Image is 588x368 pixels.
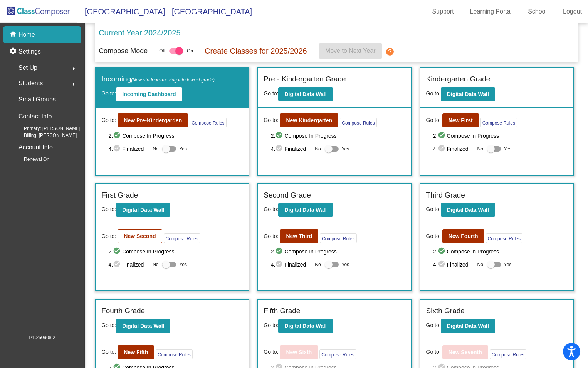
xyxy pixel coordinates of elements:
[101,348,116,356] span: Go to:
[264,90,278,96] span: Go to:
[480,118,517,127] button: Compose Rules
[477,145,483,152] span: No
[12,132,77,139] span: Billing: [PERSON_NAME]
[315,261,321,268] span: No
[118,113,188,127] button: New Pre-Kindergarden
[449,233,478,239] b: New Fourth
[69,64,78,73] mat-icon: arrow_right
[315,145,321,152] span: No
[319,43,382,59] button: Move to Next Year
[18,78,43,89] span: Students
[426,116,441,124] span: Go to:
[278,203,333,217] button: Digital Data Wall
[442,113,479,127] button: New First
[264,190,311,201] label: Second Grade
[426,190,465,201] label: Third Grade
[275,131,284,140] mat-icon: check_circle
[159,47,165,54] span: Off
[18,47,41,56] p: Settings
[320,233,356,243] button: Compose Rules
[164,233,200,243] button: Compose Rules
[441,87,495,101] button: Digital Data Wall
[179,260,187,269] span: Yes
[113,144,122,154] mat-icon: check_circle
[504,260,512,269] span: Yes
[264,116,278,124] span: Go to:
[108,247,243,256] span: 2. Compose In Progress
[118,345,154,359] button: New Fifth
[275,144,284,154] mat-icon: check_circle
[426,306,465,317] label: Sixth Grade
[284,207,326,213] b: Digital Data Wall
[426,74,491,85] label: Kindergarten Grade
[438,260,447,269] mat-icon: check_circle
[108,260,149,269] span: 4. Finalized
[449,349,482,355] b: New Seventh
[271,131,405,140] span: 2. Compose In Progress
[18,30,35,39] p: Home
[99,46,148,56] p: Compose Mode
[12,125,81,132] span: Primary: [PERSON_NAME]
[124,349,148,355] b: New Fifth
[438,247,447,256] mat-icon: check_circle
[101,306,145,317] label: Fourth Grade
[426,232,441,240] span: Go to:
[116,87,182,101] button: Incoming Dashboard
[124,233,156,239] b: New Second
[275,247,284,256] mat-icon: check_circle
[271,247,405,256] span: 2. Compose In Progress
[9,47,18,56] mat-icon: settings
[426,206,441,212] span: Go to:
[205,45,307,57] p: Create Classes for 2025/2026
[441,319,495,333] button: Digital Data Wall
[286,117,332,123] b: New Kindergarten
[101,90,116,96] span: Go to:
[153,261,158,268] span: No
[433,260,474,269] span: 4. Finalized
[447,91,489,97] b: Digital Data Wall
[433,131,568,140] span: 2. Compose In Progress
[18,62,37,73] span: Set Up
[101,74,215,85] label: Incoming
[442,345,488,359] button: New Seventh
[264,74,346,85] label: Pre - Kindergarten Grade
[449,117,473,123] b: New First
[271,144,311,154] span: 4. Finalized
[342,144,349,154] span: Yes
[116,203,170,217] button: Digital Data Wall
[12,156,50,163] span: Renewal On:
[9,30,18,39] mat-icon: home
[426,348,441,356] span: Go to:
[342,260,349,269] span: Yes
[264,232,278,240] span: Go to:
[271,260,311,269] span: 4. Finalized
[101,190,138,201] label: First Grade
[264,206,278,212] span: Go to:
[522,5,553,18] a: School
[101,232,116,240] span: Go to:
[426,322,441,328] span: Go to:
[280,345,318,359] button: New Sixth
[426,90,441,96] span: Go to:
[447,323,489,329] b: Digital Data Wall
[486,233,522,243] button: Compose Rules
[122,91,176,97] b: Incoming Dashboard
[438,131,447,140] mat-icon: check_circle
[153,145,158,152] span: No
[179,144,187,154] span: Yes
[69,79,78,89] mat-icon: arrow_right
[433,144,474,154] span: 4. Finalized
[340,118,376,127] button: Compose Rules
[131,77,215,83] span: (New students moving into lowest grade)
[286,349,312,355] b: New Sixth
[557,5,588,18] a: Logout
[108,144,149,154] span: 4. Finalized
[464,5,518,18] a: Learning Portal
[113,131,122,140] mat-icon: check_circle
[108,131,243,140] span: 2. Compose In Progress
[101,322,116,328] span: Go to:
[286,233,312,239] b: New Third
[385,47,395,56] mat-icon: help
[18,111,52,122] p: Contact Info
[441,203,495,217] button: Digital Data Wall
